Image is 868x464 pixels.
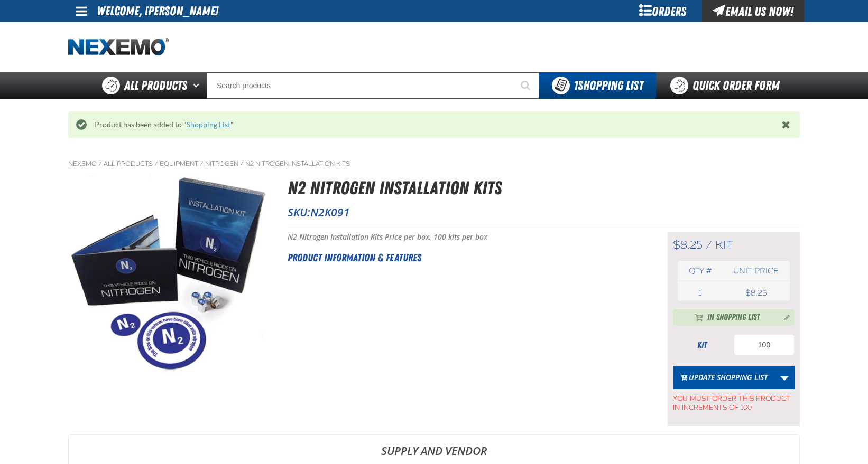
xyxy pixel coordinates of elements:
a: Home [68,38,169,56]
span: $8.25 [673,238,703,252]
button: Start Searching [513,72,539,99]
div: kit [673,339,731,351]
span: Shopping List [574,78,643,93]
a: Shopping List [187,120,230,129]
span: / [706,238,712,252]
span: / [200,159,204,168]
a: More Actions [774,366,795,389]
p: N2 Nitrogen Installation Kits Price per box, 100 kits per box [288,232,641,242]
span: You must order this product in increments of 100 [673,389,795,412]
strong: 1 [574,78,578,93]
th: Qty # [678,261,723,281]
td: $8.25 [723,286,790,300]
th: Unit price [723,261,790,281]
span: In Shopping List [707,311,760,324]
span: N2K091 [310,205,350,220]
a: Nexemo [68,159,97,168]
input: Product Quantity [734,334,795,355]
h1: N2 Nitrogen Installation Kits [288,174,800,202]
nav: Breadcrumbs [68,159,800,168]
img: Nexemo logo [68,38,169,56]
span: / [240,159,244,168]
span: / [98,159,102,168]
span: kit [715,238,733,252]
a: N2 Nitrogen Installation Kits [245,159,350,168]
a: Nitrogen [205,159,238,168]
div: Product has been added to " " [87,120,782,130]
button: You have 1 Shopping List. Open to view details [539,72,656,99]
input: Search [207,72,539,99]
span: / [154,159,158,168]
span: All Products [124,76,187,95]
img: N2 Nitrogen Installation Kits [69,174,269,374]
button: Close the Notification [779,117,795,132]
button: Open All Products pages [189,72,207,99]
button: Update Shopping List [673,366,775,389]
a: Equipment [160,159,198,168]
a: Quick Order Form [656,72,799,99]
span: 1 [698,288,701,298]
button: Manage current product in the Shopping List [775,310,792,323]
h2: Product Information & Features [288,250,641,266]
a: All Products [104,159,153,168]
p: SKU: [288,205,800,220]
